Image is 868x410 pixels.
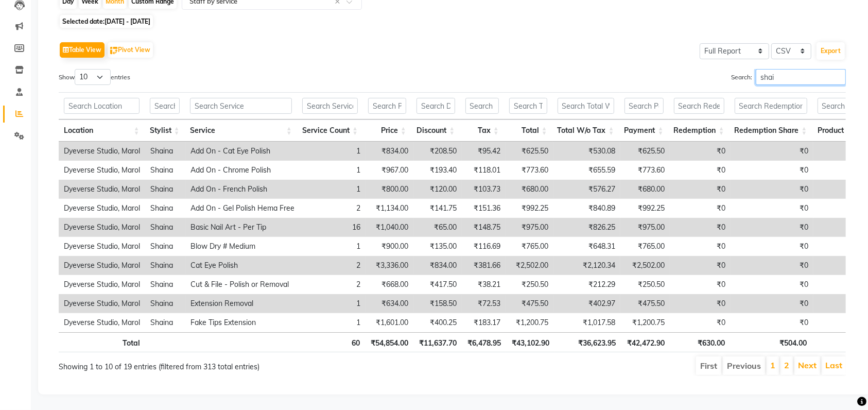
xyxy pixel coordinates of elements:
td: ₹0 [670,294,731,313]
input: Search Tax [465,98,499,114]
td: 1 [300,313,366,332]
td: ₹0 [670,218,731,237]
td: ₹0 [731,275,813,294]
td: ₹193.40 [413,161,462,180]
td: Dyeverse Studio, Marol [59,218,145,237]
td: Dyeverse Studio, Marol [59,199,145,218]
input: Search Redemption Share [735,98,807,114]
td: ₹800.00 [366,180,413,199]
td: ₹65.00 [413,218,462,237]
td: Dyeverse Studio, Marol [59,142,145,161]
td: ₹840.89 [553,199,620,218]
th: ₹43,102.90 [506,332,554,352]
td: ₹212.29 [553,275,620,294]
input: Search Redemption [674,98,724,114]
td: ₹0 [731,180,813,199]
th: Price: activate to sort column ascending [363,119,411,142]
td: ₹765.00 [620,237,670,256]
td: ₹402.97 [553,294,620,313]
th: Location: activate to sort column ascending [59,119,145,142]
th: Redemption: activate to sort column ascending [669,119,730,142]
th: ₹630.00 [670,332,730,352]
input: Search Total W/o Tax [558,98,614,114]
th: Discount: activate to sort column ascending [411,119,460,142]
td: ₹975.00 [506,218,553,237]
th: Stylist: activate to sort column ascending [145,119,185,142]
td: Shaina [145,313,185,332]
td: ₹0 [731,218,813,237]
td: ₹0 [731,313,813,332]
td: 1 [300,294,366,313]
td: ₹0 [670,313,731,332]
td: Dyeverse Studio, Marol [59,313,145,332]
th: Tax: activate to sort column ascending [460,119,504,142]
td: ₹475.50 [620,294,670,313]
span: [DATE] - [DATE] [105,18,150,25]
th: Redemption Share: activate to sort column ascending [730,119,812,142]
td: ₹0 [731,161,813,180]
select: Showentries [75,69,111,85]
td: ₹900.00 [366,237,413,256]
input: Search: [756,69,846,85]
td: ₹773.60 [506,161,553,180]
td: ₹135.00 [413,237,462,256]
td: ₹655.59 [553,161,620,180]
th: ₹504.00 [730,332,812,352]
input: Search Payment [624,98,664,114]
td: Dyeverse Studio, Marol [59,256,145,275]
th: Service Count: activate to sort column ascending [297,119,363,142]
td: ₹417.50 [413,275,462,294]
td: ₹765.00 [506,237,553,256]
td: Shaina [145,275,185,294]
td: ₹0 [731,142,813,161]
td: ₹680.00 [506,180,553,199]
td: ₹992.25 [506,199,553,218]
td: 2 [300,199,366,218]
td: ₹475.50 [506,294,553,313]
td: ₹625.50 [620,142,670,161]
td: Basic Nail Art - Per Tip [185,218,300,237]
td: ₹0 [731,199,813,218]
td: ₹208.50 [413,142,462,161]
td: Add On - Gel Polish Hema Free [185,199,300,218]
td: Shaina [145,237,185,256]
td: ₹1,040.00 [366,218,413,237]
td: Shaina [145,142,185,161]
td: 16 [300,218,366,237]
td: ₹0 [731,294,813,313]
th: Total W/o Tax: activate to sort column ascending [552,119,619,142]
th: Service: activate to sort column ascending [185,119,297,142]
th: ₹36,623.95 [555,332,621,352]
td: ₹151.36 [462,199,506,218]
td: ₹634.00 [366,294,413,313]
td: ₹3,336.00 [366,256,413,275]
td: ₹0 [731,237,813,256]
td: ₹103.73 [462,180,506,199]
td: ₹0 [670,275,731,294]
th: Payment: activate to sort column ascending [619,119,669,142]
td: Shaina [145,294,185,313]
span: Selected date: [60,15,153,28]
td: 1 [300,180,366,199]
td: 1 [300,161,366,180]
td: ₹967.00 [366,161,413,180]
th: Total: activate to sort column ascending [504,119,552,142]
td: ₹38.21 [462,275,506,294]
th: Total [59,332,145,352]
td: ₹0 [670,256,731,275]
td: ₹95.42 [462,142,506,161]
td: ₹648.31 [553,237,620,256]
th: ₹6,478.95 [462,332,507,352]
td: ₹1,200.75 [620,313,670,332]
td: ₹1,134.00 [366,199,413,218]
td: ₹158.50 [413,294,462,313]
td: ₹2,502.00 [506,256,553,275]
td: ₹834.00 [366,142,413,161]
td: ₹975.00 [620,218,670,237]
input: Search Service [190,98,292,114]
button: Export [817,42,845,60]
td: ₹826.25 [553,218,620,237]
td: Shaina [145,180,185,199]
input: Search Discount [416,98,455,114]
td: ₹773.60 [620,161,670,180]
